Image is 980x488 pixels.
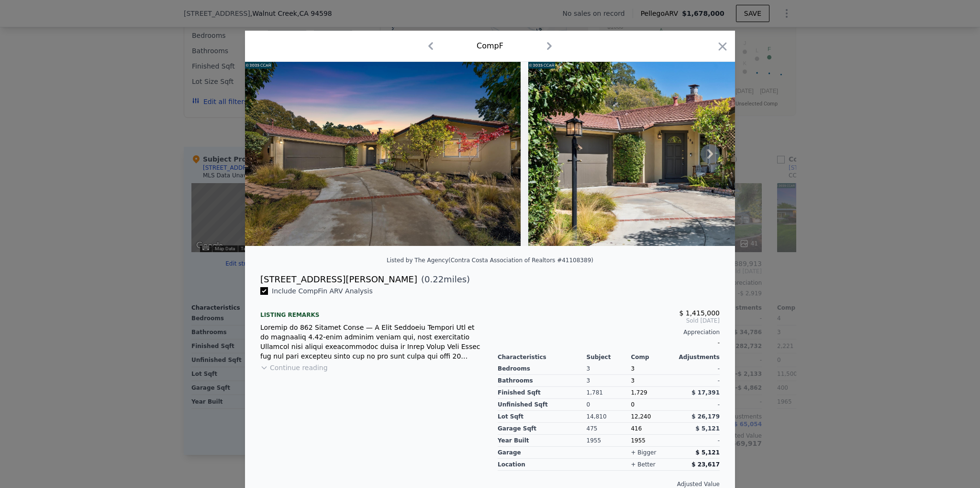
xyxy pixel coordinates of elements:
div: + bigger [631,449,656,456]
div: - [675,363,720,375]
div: Garage Sqft [498,423,587,435]
div: 3 [587,375,631,387]
div: - [675,435,720,447]
span: 0 [631,401,635,408]
div: Finished Sqft [498,387,587,399]
span: ( miles) [417,273,470,286]
div: Lot Sqft [498,411,587,423]
div: Comp F [477,40,503,52]
div: - [498,336,720,349]
div: Bathrooms [498,375,587,387]
div: Comp [631,353,675,361]
span: $ 1,415,000 [679,309,720,317]
div: garage [498,447,587,459]
div: Listing remarks [260,303,482,319]
div: 14,810 [587,411,631,423]
div: Listed by The Agency (Contra Costa Association of Realtors #41108389) [387,257,593,264]
span: Sold [DATE] [498,317,720,325]
div: Adjusted Value [498,480,720,488]
span: 3 [631,365,635,372]
span: $ 5,121 [696,449,720,456]
div: Adjustments [675,353,720,361]
div: 1955 [631,435,675,447]
div: Appreciation [498,328,720,336]
div: - [675,399,720,411]
div: Year Built [498,435,587,447]
div: [STREET_ADDRESS][PERSON_NAME] [260,273,417,286]
div: - [675,375,720,387]
div: 475 [587,423,631,435]
div: 1955 [587,435,631,447]
span: $ 26,179 [691,413,720,420]
div: + better [631,461,655,468]
div: Bedrooms [498,363,587,375]
span: 416 [631,425,642,432]
div: location [498,459,587,471]
span: $ 17,391 [691,389,720,396]
div: Characteristics [498,353,587,361]
span: $ 23,617 [691,461,720,468]
span: Include Comp F in ARV Analysis [268,287,377,295]
span: 0.22 [424,274,444,284]
div: Loremip do 862 Sitamet Conse — A Elit Seddoeiu Tempori Utl et do magnaaliq 4.42-enim adminim veni... [260,323,482,361]
img: Property Img [245,62,521,246]
div: Subject [587,353,631,361]
div: 1,781 [587,387,631,399]
img: Property Img [528,62,804,246]
div: 3 [587,363,631,375]
span: 12,240 [631,413,651,420]
div: 0 [587,399,631,411]
span: 1,729 [631,389,647,396]
button: Continue reading [260,363,328,372]
span: $ 5,121 [696,425,720,432]
div: Unfinished Sqft [498,399,587,411]
div: 3 [631,375,675,387]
